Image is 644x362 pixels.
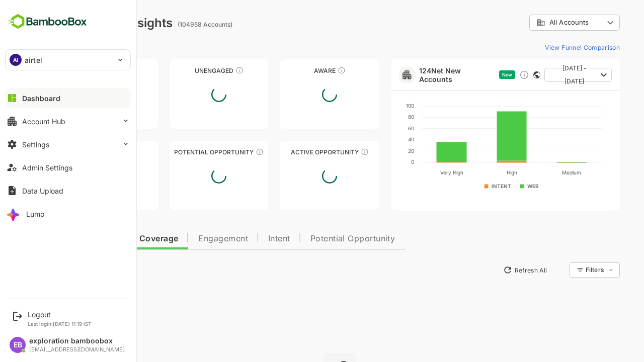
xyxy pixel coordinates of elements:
button: Data Upload [5,180,131,201]
div: Discover new ICP-fit accounts showing engagement — via intent surges, anonymous website visits, L... [484,70,494,80]
text: Very High [405,169,428,176]
div: Logout [28,310,92,319]
button: Settings [5,134,131,154]
div: Aware [245,67,344,74]
div: Active Opportunity [245,148,344,156]
text: 0 [376,159,379,165]
div: These accounts have just entered the buying cycle and need further nurturing [302,66,310,74]
div: Dashboard [22,94,60,103]
div: Settings [22,140,49,149]
div: AIairtel [6,50,130,70]
div: Admin Settings [22,163,72,172]
text: 60 [373,125,379,131]
button: View Funnel Comparison [506,39,585,55]
div: Engaged [24,148,123,156]
button: Admin Settings [5,157,131,177]
div: These accounts have not been engaged with for a defined time period [90,66,98,74]
div: Lumo [26,210,44,218]
div: Unreached [24,67,123,74]
div: [EMAIL_ADDRESS][DOMAIN_NAME] [29,346,125,353]
div: These accounts are warm, further nurturing would qualify them to MQAs [85,148,93,156]
div: Filters [550,266,569,274]
span: Engagement [163,235,213,243]
div: All Accounts [494,13,585,33]
button: New Insights [24,261,98,279]
span: [DATE] - [DATE] [517,62,561,88]
div: Unengaged [135,67,233,74]
div: EB [10,337,26,353]
ag: (104958 Accounts) [142,21,200,28]
a: 124Net New Accounts [384,66,460,83]
button: Dashboard [5,88,131,108]
img: BambooboxFullLogoMark.5f36c76dfaba33ec1ec1367b70bb1252.svg [5,12,90,31]
div: exploration bamboobox [29,337,125,345]
span: Potential Opportunity [275,235,360,243]
button: Refresh All [463,262,516,278]
div: These accounts have not shown enough engagement and need nurturing [200,66,208,74]
button: [DATE] - [DATE] [509,68,577,82]
text: 20 [373,148,379,154]
text: 100 [371,103,379,109]
div: Filters [549,261,585,279]
div: This card does not support filter and segments [498,71,505,78]
text: High [471,169,481,176]
div: AI [10,54,22,66]
div: These accounts are MQAs and can be passed on to Inside Sales [220,148,228,156]
div: Dashboard Insights [24,16,137,30]
span: All Accounts [514,19,553,26]
button: Lumo [5,204,131,224]
p: airtel [25,55,42,65]
text: 80 [373,114,379,120]
span: Intent [233,235,255,243]
text: Medium [527,169,546,175]
span: Data Quality and Coverage [34,235,143,243]
p: Last login: [DATE] 11:19 IST [28,321,92,327]
span: New [467,72,477,77]
div: All Accounts [501,18,569,27]
div: Account Hub [22,117,65,126]
div: Potential Opportunity [135,148,233,156]
div: Data Upload [22,187,63,195]
button: Account Hub [5,111,131,131]
div: These accounts have open opportunities which might be at any of the Sales Stages [326,148,334,156]
text: 40 [373,136,379,142]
